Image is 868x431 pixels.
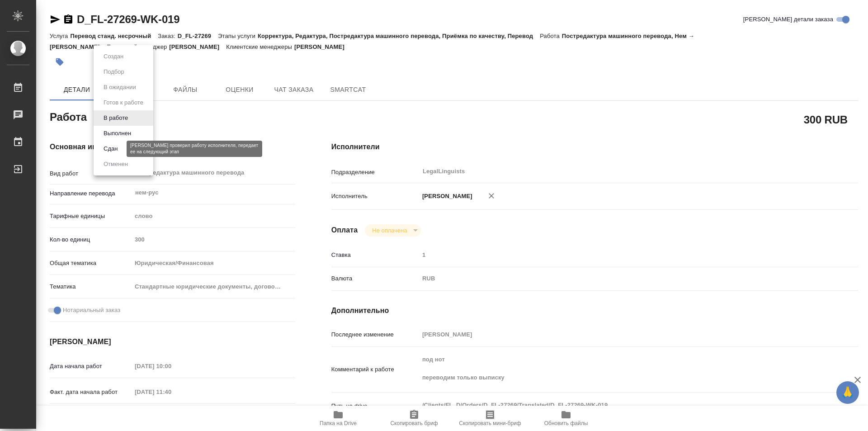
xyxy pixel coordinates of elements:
[101,67,127,77] button: Подбор
[101,128,134,138] button: Выполнен
[101,144,120,154] button: Сдан
[101,98,146,108] button: Готов к работе
[101,52,126,62] button: Создан
[101,82,139,92] button: В ожидании
[101,159,131,169] button: Отменен
[101,113,131,123] button: В работе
